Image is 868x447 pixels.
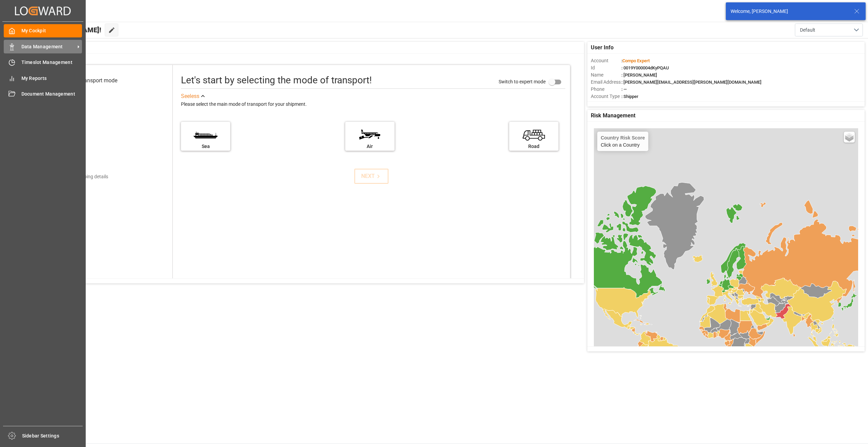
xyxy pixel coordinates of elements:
[800,27,815,34] span: Default
[621,65,669,70] span: : 0019Y000004dKyPQAU
[349,143,391,150] div: Air
[591,93,621,100] span: Account Type
[21,59,82,66] span: Timeslot Management
[21,75,82,82] span: My Reports
[591,71,621,79] span: Name
[184,143,227,150] div: Sea
[731,8,848,15] div: Welcome, [PERSON_NAME]
[354,169,388,184] button: NEXT
[591,57,621,64] span: Account
[181,92,199,100] div: See less
[513,143,555,150] div: Road
[621,72,657,78] span: : [PERSON_NAME]
[21,90,82,98] span: Document Management
[4,24,82,37] a: My Cockpit
[621,94,638,99] span: : Shipper
[621,87,627,92] span: : —
[621,80,762,85] span: : [PERSON_NAME][EMAIL_ADDRESS][PERSON_NAME][DOMAIN_NAME]
[621,58,650,63] span: :
[21,27,82,34] span: My Cockpit
[591,86,621,93] span: Phone
[499,79,546,84] span: Switch to expert mode
[591,112,635,120] span: Risk Management
[591,79,621,86] span: Email Address
[601,135,645,148] div: Click on a Country
[4,71,82,85] a: My Reports
[844,132,855,143] a: Layers
[591,64,621,71] span: Id
[622,58,650,63] span: Compo Expert
[591,44,614,52] span: User Info
[181,100,565,109] div: Please select the main mode of transport for your shipment.
[601,135,645,140] h4: Country Risk Score
[361,172,382,180] div: NEXT
[65,77,117,85] div: Select transport mode
[21,43,75,50] span: Data Management
[66,173,108,180] div: Add shipping details
[4,56,82,69] a: Timeslot Management
[795,23,863,36] button: open menu
[181,73,372,87] div: Let's start by selecting the mode of transport!
[4,87,82,101] a: Document Management
[22,432,83,440] span: Sidebar Settings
